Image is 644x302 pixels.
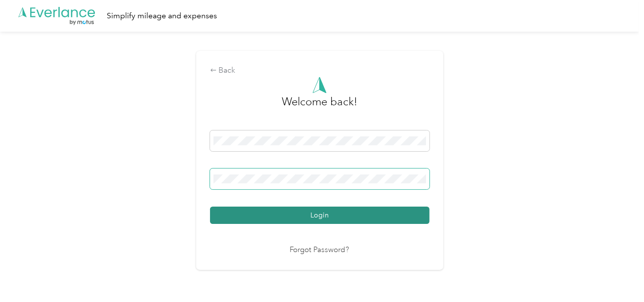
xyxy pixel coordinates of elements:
[210,207,429,224] button: Login
[210,65,429,77] div: Back
[282,93,357,120] h3: greeting
[290,245,349,256] a: Forgot Password?
[589,247,644,302] iframe: Everlance-gr Chat Button Frame
[107,10,217,22] div: Simplify mileage and expenses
